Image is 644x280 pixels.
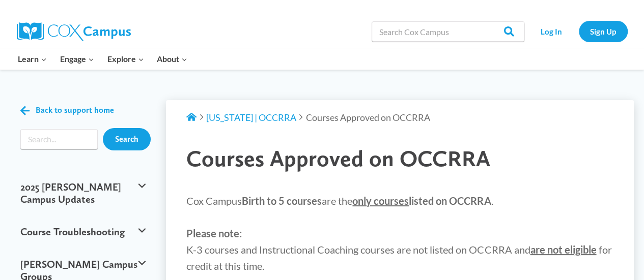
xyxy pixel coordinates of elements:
input: Search Cox Campus [372,21,524,42]
nav: Secondary Navigation [529,21,628,42]
strong: listed on OCCRRA [352,195,491,207]
button: 2025 [PERSON_NAME] Campus Updates [15,171,151,215]
strong: are not eligible [530,243,596,256]
button: Child menu of Engage [53,48,101,70]
nav: Primary Navigation [12,48,194,70]
input: Search [103,128,151,150]
button: Child menu of Explore [101,48,151,70]
input: Search input [20,129,98,149]
button: Course Troubleshooting [15,215,151,248]
button: Child menu of Learn [12,48,54,70]
strong: Birth to 5 courses [242,195,322,207]
a: Log In [529,21,574,42]
form: Search form [20,129,98,149]
strong: Please note: [186,227,242,239]
a: [US_STATE] | OCCRRA [206,112,296,123]
span: Courses Approved on OCCRRA [305,112,430,123]
button: Child menu of About [150,48,194,70]
a: Back to support home [20,103,114,118]
span: Back to support home [36,105,114,115]
span: only courses [352,195,409,207]
a: Sign Up [579,21,628,42]
img: Cox Campus [17,22,131,41]
p: Cox Campus are the . K-3 courses and Instructional Coaching courses are not listed on OCCRRA and ... [186,193,613,274]
span: Courses Approved on OCCRRA [186,145,490,172]
a: Support Home [186,112,197,123]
